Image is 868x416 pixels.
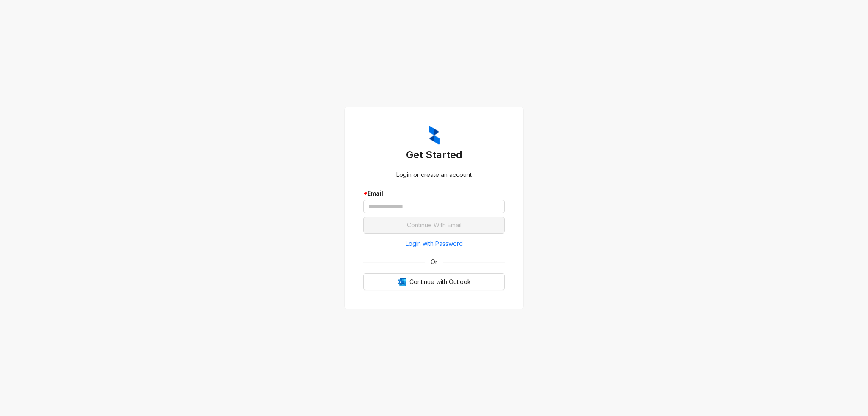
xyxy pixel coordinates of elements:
span: Continue with Outlook [409,277,471,287]
div: Email [363,189,505,198]
button: OutlookContinue with Outlook [363,273,505,290]
div: Login or create an account [363,170,505,179]
button: Login with Password [363,237,505,251]
span: Or [425,257,443,267]
img: ZumaIcon [429,126,440,145]
img: Outlook [398,278,406,286]
button: Continue With Email [363,217,505,234]
span: Login with Password [406,239,463,248]
h3: Get Started [363,148,505,162]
